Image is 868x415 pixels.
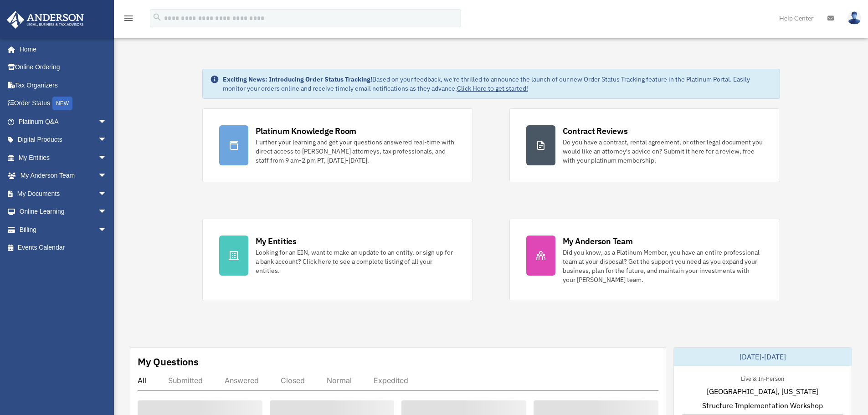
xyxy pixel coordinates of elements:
div: Do you have a contract, rental agreement, or other legal document you would like an attorney's ad... [563,138,763,165]
a: My Documentsarrow_drop_down [6,184,121,203]
span: Structure Implementation Workshop [702,400,823,411]
div: My Entities [256,236,297,247]
a: My Anderson Teamarrow_drop_down [6,167,121,185]
div: Further your learning and get your questions answered real-time with direct access to [PERSON_NAM... [256,138,456,165]
span: arrow_drop_down [98,203,116,221]
a: Contract Reviews Do you have a contract, rental agreement, or other legal document you would like... [509,108,780,182]
div: Submitted [168,376,203,385]
a: Platinum Q&Aarrow_drop_down [6,113,121,131]
div: [DATE]-[DATE] [674,348,852,366]
span: arrow_drop_down [98,113,116,131]
a: Platinum Knowledge Room Further your learning and get your questions answered real-time with dire... [202,108,473,182]
div: My Anderson Team [563,236,633,247]
div: Did you know, as a Platinum Member, you have an entire professional team at your disposal? Get th... [563,248,763,284]
span: [GEOGRAPHIC_DATA], [US_STATE] [707,386,818,397]
a: menu [123,16,134,24]
a: Click Here to get started! [457,84,528,92]
div: Live & In-Person [734,373,791,383]
span: arrow_drop_down [98,131,116,149]
a: Billingarrow_drop_down [6,220,121,239]
a: Online Learningarrow_drop_down [6,203,121,221]
div: Expedited [374,376,408,385]
a: My Entities Looking for an EIN, want to make an update to an entity, or sign up for a bank accoun... [202,219,473,301]
i: menu [123,13,134,24]
span: arrow_drop_down [98,167,116,185]
span: arrow_drop_down [98,184,116,203]
span: arrow_drop_down [98,220,116,239]
div: NEW [52,97,72,110]
img: Anderson Advisors Platinum Portal [4,11,87,29]
i: search [152,12,162,22]
a: Events Calendar [6,239,121,257]
div: My Questions [138,355,199,369]
a: Order StatusNEW [6,94,121,113]
div: Answered [225,376,259,385]
div: Looking for an EIN, want to make an update to an entity, or sign up for a bank account? Click her... [256,248,456,275]
div: Based on your feedback, we're thrilled to announce the launch of our new Order Status Tracking fe... [223,75,772,93]
span: arrow_drop_down [98,149,116,167]
a: Home [6,40,116,58]
img: User Pic [847,11,861,25]
div: Normal [327,376,352,385]
div: Contract Reviews [563,125,628,137]
a: Online Ordering [6,58,121,77]
a: Tax Organizers [6,76,121,94]
strong: Exciting News: Introducing Order Status Tracking! [223,75,372,83]
div: Closed [281,376,305,385]
div: All [138,376,146,385]
div: Platinum Knowledge Room [256,125,357,137]
a: My Anderson Team Did you know, as a Platinum Member, you have an entire professional team at your... [509,219,780,301]
a: My Entitiesarrow_drop_down [6,149,121,167]
a: Digital Productsarrow_drop_down [6,131,121,149]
